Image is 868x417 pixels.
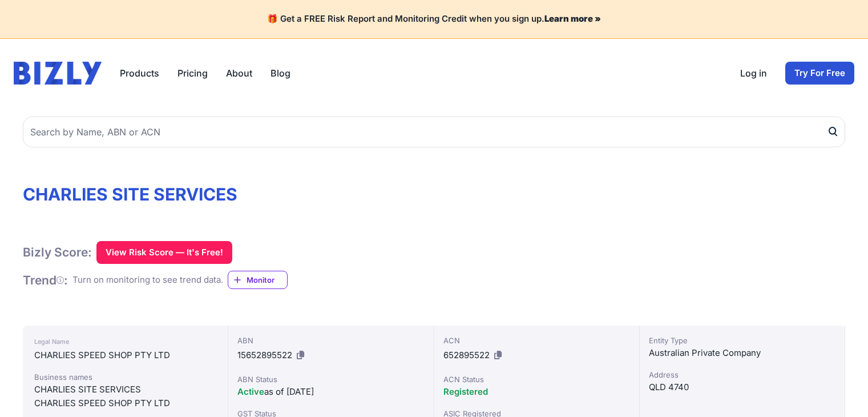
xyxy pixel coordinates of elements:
div: CHARLIES SITE SERVICES [34,383,216,396]
div: ABN [237,335,424,346]
div: as of [DATE] [237,385,424,399]
div: Turn on monitoring to see trend data. [72,274,223,287]
h1: Bizly Score: [23,244,92,260]
a: Monitor [228,271,288,289]
h4: 🎁 Get a FREE Risk Report and Monitoring Credit when you sign up. [14,14,854,25]
button: View Risk Score — It's Free! [96,241,232,264]
h1: CHARLIES SITE SERVICES [23,184,845,205]
a: About [226,66,252,80]
span: Monitor [247,274,287,286]
span: 652895522 [443,350,490,360]
a: Pricing [177,66,208,80]
span: Active [237,386,264,397]
div: ABN Status [237,374,424,385]
h1: Trend : [23,272,68,288]
div: QLD 4740 [649,380,835,394]
a: Learn more » [544,13,601,24]
span: 15652895522 [237,350,292,360]
div: ACN Status [443,374,630,385]
button: Products [120,66,159,80]
div: CHARLIES SPEED SHOP PTY LTD [34,348,216,362]
a: Try For Free [785,62,854,85]
a: Blog [271,66,290,80]
div: Australian Private Company [649,346,835,360]
input: Search by Name, ABN or ACN [23,117,845,147]
span: Registered [443,386,488,397]
div: Address [649,369,835,380]
div: CHARLIES SPEED SHOP PTY LTD [34,396,216,410]
div: Entity Type [649,335,835,346]
div: Business names [34,371,216,383]
div: ACN [443,335,630,346]
a: Log in [740,66,767,80]
div: Legal Name [34,335,216,348]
